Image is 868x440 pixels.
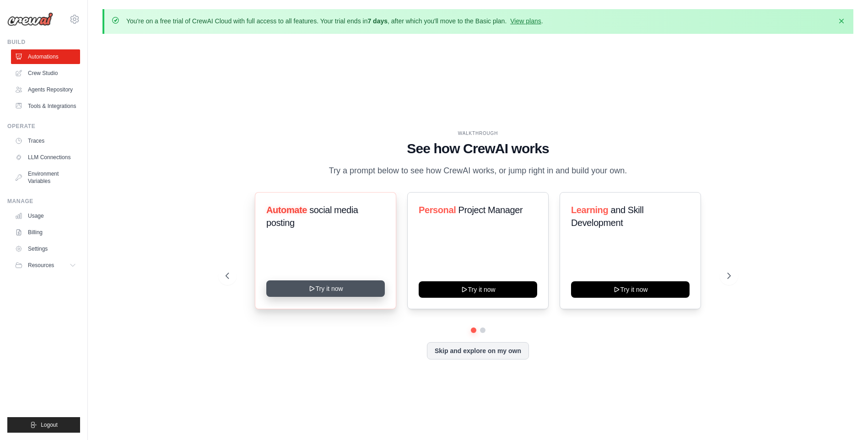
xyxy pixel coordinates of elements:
[11,49,80,64] a: Automations
[419,281,537,298] button: Try it now
[11,134,80,148] a: Traces
[822,396,868,440] iframe: Chat Widget
[324,164,632,177] p: Try a prompt below to see how CrewAI works, or jump right in and build your own.
[367,17,388,25] strong: 7 days
[266,205,358,228] span: social media posting
[571,205,608,215] span: Learning
[41,421,58,429] span: Logout
[11,225,80,240] a: Billing
[7,38,80,46] div: Build
[226,140,731,157] h1: See how CrewAI works
[28,262,54,269] span: Resources
[11,166,80,188] a: Environment Variables
[11,150,80,165] a: LLM Connections
[226,130,731,137] div: WALKTHROUGH
[510,17,541,25] a: View plans
[571,281,690,298] button: Try it now
[7,198,80,205] div: Manage
[11,209,80,223] a: Usage
[11,82,80,97] a: Agents Repository
[11,99,80,113] a: Tools & Integrations
[266,205,307,215] span: Automate
[7,417,80,433] button: Logout
[427,342,529,360] button: Skip and explore on my own
[11,258,80,273] button: Resources
[419,205,456,215] span: Personal
[126,16,543,26] p: You're on a free trial of CrewAI Cloud with full access to all features. Your trial ends in , aft...
[266,280,385,297] button: Try it now
[7,123,80,130] div: Operate
[7,12,53,26] img: Logo
[11,241,80,256] a: Settings
[822,396,868,440] div: Виджет чата
[458,205,523,215] span: Project Manager
[11,66,80,80] a: Crew Studio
